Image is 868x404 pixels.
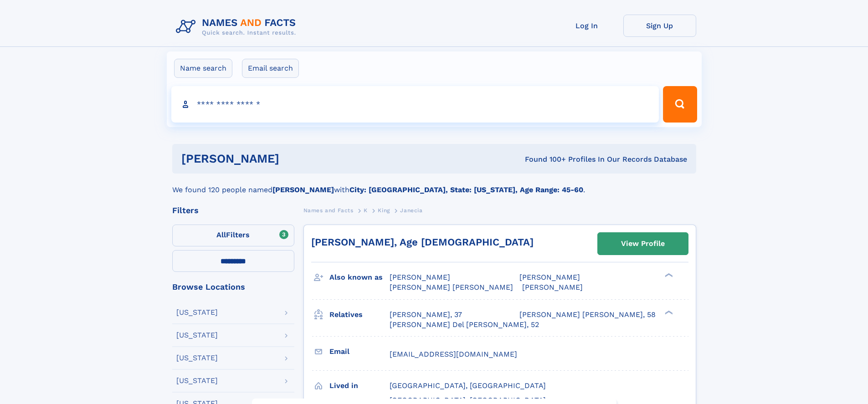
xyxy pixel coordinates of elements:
[349,185,583,194] b: City: [GEOGRAPHIC_DATA], State: [US_STATE], Age Range: 45-60
[623,15,696,37] a: Sign Up
[172,225,294,246] label: Filters
[663,86,697,123] button: Search Button
[390,273,450,281] span: [PERSON_NAME]
[176,354,218,362] div: [US_STATE]
[598,233,688,255] a: View Profile
[172,15,303,39] img: Logo Names and Facts
[663,309,673,315] div: ❯
[550,15,623,37] a: Log In
[181,153,402,164] h1: [PERSON_NAME]
[400,207,422,214] span: Janecia
[272,185,334,194] b: [PERSON_NAME]
[329,307,390,322] h3: Relatives
[329,270,390,285] h3: Also known as
[172,283,294,291] div: Browse Locations
[329,378,390,394] h3: Lived in
[390,381,546,390] span: [GEOGRAPHIC_DATA], [GEOGRAPHIC_DATA]
[522,283,583,291] span: [PERSON_NAME]
[172,174,696,195] div: We found 120 people named with .
[176,377,218,384] div: [US_STATE]
[242,59,299,78] label: Email search
[171,86,659,123] input: search input
[390,283,513,291] span: [PERSON_NAME] [PERSON_NAME]
[621,233,665,254] div: View Profile
[519,273,580,281] span: [PERSON_NAME]
[329,344,390,359] h3: Email
[402,154,687,164] div: Found 100+ Profiles In Our Records Database
[172,206,294,215] div: Filters
[176,309,218,316] div: [US_STATE]
[519,310,656,320] a: [PERSON_NAME] [PERSON_NAME], 58
[174,59,232,78] label: Name search
[390,310,462,320] a: [PERSON_NAME], 37
[364,205,368,216] a: K
[176,332,218,339] div: [US_STATE]
[390,320,539,330] a: [PERSON_NAME] Del [PERSON_NAME], 52
[216,230,226,239] span: All
[303,205,354,216] a: Names and Facts
[378,207,390,214] span: King
[311,236,534,248] a: [PERSON_NAME], Age [DEMOGRAPHIC_DATA]
[390,350,517,358] span: [EMAIL_ADDRESS][DOMAIN_NAME]
[364,207,368,214] span: K
[378,205,390,216] a: King
[663,272,673,278] div: ❯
